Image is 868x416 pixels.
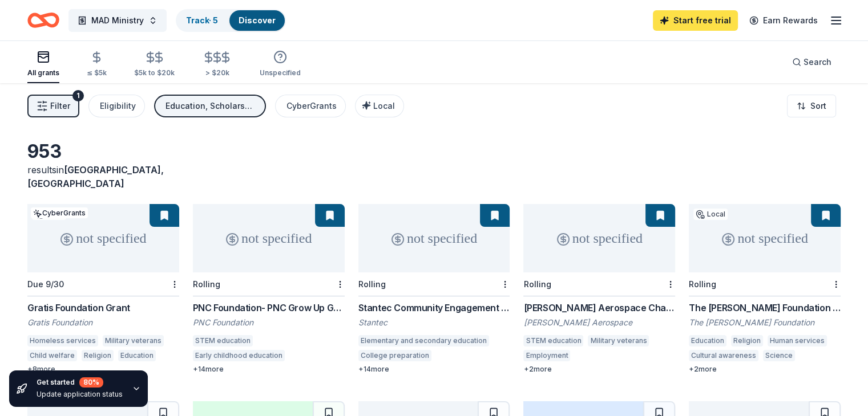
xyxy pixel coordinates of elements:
div: + 14 more [358,365,510,374]
a: not specifiedRollingStantec Community Engagement GrantStantecElementary and secondary educationCo... [358,204,510,374]
button: Filter1 [27,95,79,117]
div: [PERSON_NAME] Aerospace [523,317,675,328]
div: + 14 more [193,365,345,374]
a: Start free trial [653,10,738,31]
div: Rolling [358,279,386,289]
div: PNC Foundation- PNC Grow Up Great [193,301,345,315]
div: not specified [523,204,675,272]
div: Religion [731,335,763,346]
div: Human services [768,335,827,346]
div: Update application status [37,390,123,399]
div: Get started [37,377,123,388]
div: Rolling [689,279,716,289]
span: Sort [810,99,826,113]
div: Gratis Foundation [27,317,179,328]
button: Sort [787,95,836,117]
div: Education [118,350,156,361]
div: + 2 more [523,365,675,374]
button: Eligibility [88,95,145,117]
div: Science [763,350,795,361]
a: not specifiedRollingPNC Foundation- PNC Grow Up GreatPNC FoundationSTEM educationEarly childhood ... [193,204,345,374]
div: Due 9/30 [27,279,64,289]
div: Local [693,209,728,220]
button: MAD Ministry [68,9,167,32]
div: STEM education [523,335,583,346]
div: 953 [27,140,179,163]
div: Military veterans [588,335,649,346]
div: results [27,163,179,190]
div: not specified [193,204,345,272]
div: Religion [82,350,114,361]
button: CyberGrants [275,95,346,117]
div: $5k to $20k [134,68,175,78]
div: 1 [72,90,84,101]
div: Unspecified [260,68,301,78]
button: All grants [27,46,59,83]
a: not specifiedRolling[PERSON_NAME] Aerospace Charitable Giving[PERSON_NAME] AerospaceSTEM educatio... [523,204,675,374]
div: College preparation [358,350,431,361]
div: Early childhood education [193,350,285,361]
span: [GEOGRAPHIC_DATA], [GEOGRAPHIC_DATA] [27,164,164,189]
div: Homeless services [27,335,98,346]
a: Track· 5 [186,15,218,25]
div: Child welfare [27,350,77,361]
div: Cultural awareness [689,350,758,361]
a: Earn Rewards [742,10,825,31]
div: not specified [358,204,510,272]
a: Discover [239,15,276,25]
a: not specifiedLocalCyberGrantsDue 9/30Gratis Foundation GrantGratis FoundationHomeless servicesMil... [27,204,179,374]
div: Education [689,335,726,346]
div: not specified [689,204,841,272]
div: Stantec Community Engagement Grant [358,301,510,315]
span: Filter [50,99,70,113]
div: Military veterans [103,335,164,346]
button: Education, Scholarship, Fellowship, Conference, Other [154,95,266,117]
div: STEM education [193,335,253,346]
div: The [PERSON_NAME] Foundation [689,317,841,328]
button: > $20k [202,46,232,83]
div: Gratis Foundation Grant [27,301,179,315]
button: $5k to $20k [134,46,175,83]
a: Home [27,7,59,34]
span: MAD Ministry [91,14,144,27]
button: Search [783,51,841,74]
div: not specified [27,204,179,272]
div: 80 % [79,377,103,388]
div: Employment [523,350,570,361]
div: Rolling [193,279,220,289]
span: Local [373,101,395,111]
div: + 2 more [689,365,841,374]
div: ≤ $5k [87,68,107,78]
div: PNC Foundation [193,317,345,328]
span: in [27,164,164,189]
div: [PERSON_NAME] Aerospace Charitable Giving [523,301,675,315]
span: Search [804,55,831,69]
div: Rolling [523,279,551,289]
div: Education, Scholarship, Fellowship, Conference, Other [165,99,257,113]
button: Local [355,95,404,117]
button: Track· 5Discover [176,9,286,32]
div: Eligibility [100,99,136,113]
a: not specifiedLocalRollingThe [PERSON_NAME] Foundation GrantThe [PERSON_NAME] FoundationEducationR... [689,204,841,374]
div: All grants [27,68,59,78]
button: ≤ $5k [87,46,107,83]
div: Stantec [358,317,510,328]
div: CyberGrants [31,207,88,218]
button: Unspecified [260,46,301,83]
div: > $20k [202,68,232,78]
div: The [PERSON_NAME] Foundation Grant [689,301,841,315]
div: CyberGrants [286,99,337,113]
div: Elementary and secondary education [358,335,489,346]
